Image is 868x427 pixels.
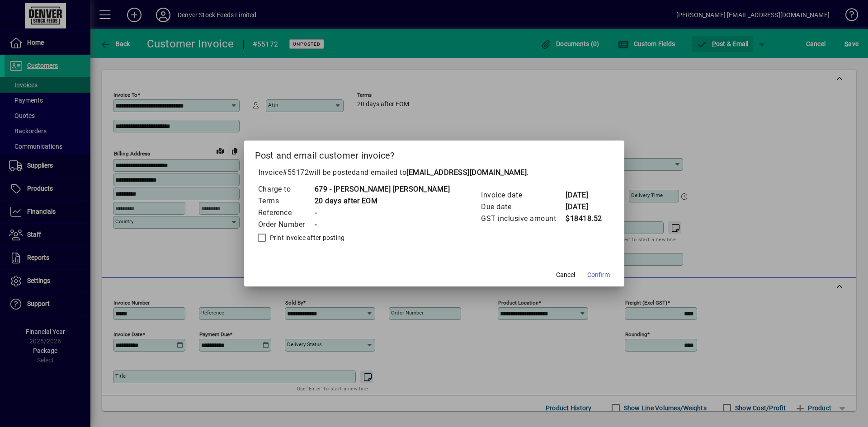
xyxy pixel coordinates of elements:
label: Print invoice after posting [268,233,345,242]
td: 20 days after EOM [314,195,450,207]
td: - [314,219,450,230]
span: and emailed to [356,168,527,177]
td: Terms [258,195,314,207]
td: GST inclusive amount [481,213,565,225]
td: Due date [481,201,565,213]
b: [EMAIL_ADDRESS][DOMAIN_NAME] [406,168,527,177]
span: #55172 [283,168,309,177]
td: - [314,207,450,219]
span: Cancel [556,270,575,280]
h2: Post and email customer invoice? [244,141,624,167]
button: Cancel [551,267,580,283]
td: Charge to [258,183,314,195]
td: [DATE] [565,189,602,201]
button: Confirm [584,267,613,283]
td: [DATE] [565,201,602,213]
td: $18418.52 [565,213,602,225]
span: Confirm [587,270,610,280]
td: Order Number [258,219,314,230]
p: Invoice will be posted . [255,167,613,178]
td: Reference [258,207,314,219]
td: Invoice date [481,189,565,201]
td: 679 - [PERSON_NAME] [PERSON_NAME] [314,183,450,195]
